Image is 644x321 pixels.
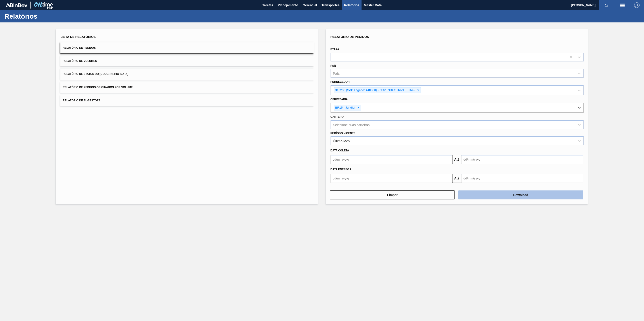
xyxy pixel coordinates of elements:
[262,2,273,8] span: Tarefas
[364,2,382,8] span: Master Data
[452,174,461,183] button: Até
[452,155,461,164] button: Até
[331,64,337,67] label: País
[60,35,96,39] span: Lista de Relatórios
[334,87,416,93] div: 316230 (SAP Legado: 448830) - CRV INDUSTRIAL LTDA--
[334,105,356,111] div: BR15 - Jundiaí
[60,42,313,53] button: Relatório de Pedidos
[331,155,452,164] input: dd/mm/yyyy
[333,72,340,75] div: País
[634,2,640,8] img: Logout
[63,46,96,49] span: Relatório de Pedidos
[331,98,348,101] label: Cervejaria
[331,174,452,183] input: dd/mm/yyyy
[60,69,313,80] button: Relatório de Status do [GEOGRAPHIC_DATA]
[461,155,583,164] input: dd/mm/yyyy
[63,99,100,102] span: Relatório de Sugestões
[60,95,313,106] button: Relatório de Sugestões
[458,190,583,199] button: Download
[333,123,370,127] div: Selecione suas carteiras
[60,82,313,93] button: Relatório de Pedidos Originados por Volume
[303,2,317,8] span: Gerencial
[63,72,128,76] span: Relatório de Status do [GEOGRAPHIC_DATA]
[331,132,355,135] label: Período Vigente
[60,56,313,67] button: Relatório de Volumes
[322,2,340,8] span: Transportes
[331,149,349,152] span: Data coleta
[6,3,27,7] img: TNhmsLtSVTkK8tSr43FrP2fwEKptu5GPRR3wAAAABJRU5ErkJggg==
[599,2,613,8] button: Notificações
[620,2,625,8] img: userActions
[331,80,350,83] label: Fornecedor
[331,115,344,118] label: Carteira
[4,14,84,19] h1: Relatórios
[278,2,298,8] span: Planejamento
[63,86,133,89] span: Relatório de Pedidos Originados por Volume
[344,2,359,8] span: Relatórios
[330,190,455,199] button: Limpar
[333,139,350,143] div: Último Mês
[331,48,339,51] label: Etapa
[461,174,583,183] input: dd/mm/yyyy
[63,59,97,63] span: Relatório de Volumes
[331,168,351,171] span: Data entrega
[331,35,369,39] span: Relatório de Pedidos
